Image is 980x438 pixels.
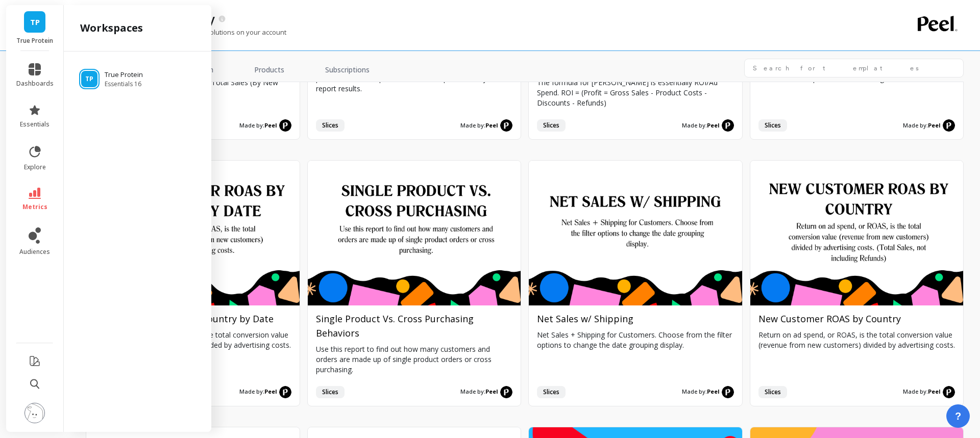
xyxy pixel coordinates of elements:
[105,80,143,88] span: Essentials 16
[16,80,54,88] span: dashboards
[85,75,93,83] span: TP
[24,403,45,423] img: profile picture
[955,409,961,423] span: ?
[105,70,143,80] p: True Protein
[946,404,970,428] button: ?
[24,163,46,171] span: explore
[86,59,382,82] nav: Tabs
[242,59,297,82] a: Products
[16,37,54,45] p: True Protein
[80,21,143,35] h2: workspaces
[22,203,47,211] span: metrics
[19,248,50,256] span: audiences
[30,16,40,28] span: TP
[744,59,964,78] input: Search for templates
[313,59,382,82] a: Subscriptions
[20,120,50,128] span: essentials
